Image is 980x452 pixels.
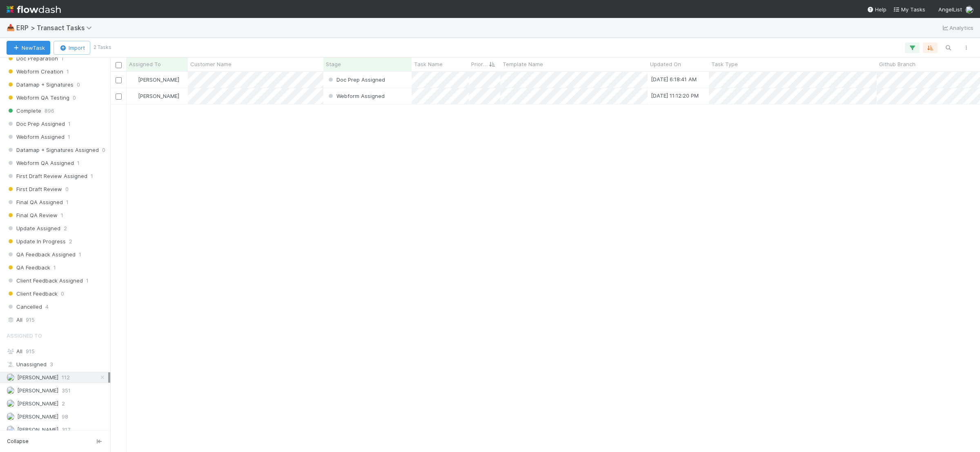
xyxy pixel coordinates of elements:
[116,94,122,100] input: Toggle Row Selected
[73,93,76,103] span: 0
[77,158,80,168] span: 1
[66,197,69,207] span: 1
[893,5,925,13] a: My Tasks
[651,91,699,100] div: [DATE] 11:12:20 PM
[50,359,53,370] span: 3
[7,67,63,77] span: Webform Creation
[503,60,543,68] span: Template Name
[45,106,54,116] span: 896
[62,412,68,422] span: 98
[414,60,443,68] span: Task Name
[471,60,488,68] span: Priority
[116,62,122,68] input: Toggle All Rows Selected
[17,400,58,407] span: [PERSON_NAME]
[91,171,93,181] span: 1
[7,236,66,247] span: Update In Progress
[17,426,58,433] span: [PERSON_NAME]
[69,236,72,247] span: 2
[67,67,69,77] span: 1
[7,210,58,220] span: Final QA Review
[7,197,63,207] span: Final QA Assigned
[62,385,71,396] span: 351
[45,302,49,312] span: 4
[327,92,385,100] div: Webform Assigned
[326,60,341,68] span: Stage
[879,60,915,68] span: Github Branch
[7,373,15,381] img: avatar_11833ecc-818b-4748-aee0-9d6cf8466369.png
[867,5,886,13] div: Help
[130,76,179,84] div: [PERSON_NAME]
[7,158,74,168] span: Webform QA Assigned
[17,413,58,420] span: [PERSON_NAME]
[327,76,385,84] div: Doc Prep Assigned
[7,359,108,370] div: Unassigned
[61,210,63,220] span: 1
[7,327,42,344] span: Assigned To
[86,276,89,286] span: 1
[650,60,681,68] span: Updated On
[68,119,71,129] span: 1
[53,41,90,55] button: Import
[62,425,70,435] span: 317
[7,171,87,181] span: First Draft Review Assigned
[16,24,96,32] span: ERP > Transact Tasks
[61,53,64,64] span: 1
[68,132,70,142] span: 1
[130,76,137,83] img: avatar_11833ecc-818b-4748-aee0-9d6cf8466369.png
[129,60,161,68] span: Assigned To
[7,263,50,273] span: QA Feedback
[61,289,64,299] span: 0
[7,223,60,234] span: Update Assigned
[7,53,58,64] span: Doc Preparation
[130,93,137,99] img: avatar_11833ecc-818b-4748-aee0-9d6cf8466369.png
[7,2,61,16] img: logo-inverted-e16ddd16eac7371096b0.svg
[116,77,122,83] input: Toggle Row Selected
[7,80,73,90] span: Datamap + Signatures
[7,41,50,55] button: NewTask
[327,76,385,83] span: Doc Prep Assigned
[651,75,697,83] div: [DATE] 6:18:41 AM
[7,302,42,312] span: Cancelled
[7,276,83,286] span: Client Feedback Assigned
[138,76,179,83] span: [PERSON_NAME]
[7,93,69,103] span: Webform QA Testing
[7,24,15,31] span: 📥
[79,249,81,260] span: 1
[7,249,76,260] span: QA Feedback Assigned
[7,132,65,142] span: Webform Assigned
[327,93,385,99] span: Webform Assigned
[7,184,62,194] span: First Draft Review
[938,6,962,13] span: AngelList
[62,372,70,383] span: 112
[64,223,67,234] span: 2
[77,80,80,90] span: 0
[7,386,15,394] img: avatar_ef15843f-6fde-4057-917e-3fb236f438ca.png
[7,119,65,129] span: Doc Prep Assigned
[62,399,65,409] span: 2
[26,315,35,325] span: 915
[17,387,58,394] span: [PERSON_NAME]
[7,425,15,434] img: avatar_ec9c1780-91d7-48bb-898e-5f40cebd5ff8.png
[94,44,111,51] small: 2 Tasks
[7,315,108,325] div: All
[7,438,29,445] span: Collapse
[26,348,35,354] span: 915
[965,6,973,14] img: avatar_f5fedbe2-3a45-46b0-b9bb-d3935edf1c24.png
[7,289,58,299] span: Client Feedback
[65,184,69,194] span: 0
[711,60,738,68] span: Task Type
[7,412,15,421] img: avatar_f5fedbe2-3a45-46b0-b9bb-d3935edf1c24.png
[130,92,179,100] div: [PERSON_NAME]
[7,399,15,407] img: avatar_31a23b92-6f17-4cd3-bc91-ece30a602713.png
[17,374,58,381] span: [PERSON_NAME]
[941,23,973,33] a: Analytics
[7,106,41,116] span: Complete
[7,346,108,356] div: All
[893,6,925,13] span: My Tasks
[190,60,232,68] span: Customer Name
[53,263,56,273] span: 1
[102,145,105,155] span: 0
[7,145,99,155] span: Datamap + Signatures Assigned
[138,93,179,99] span: [PERSON_NAME]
